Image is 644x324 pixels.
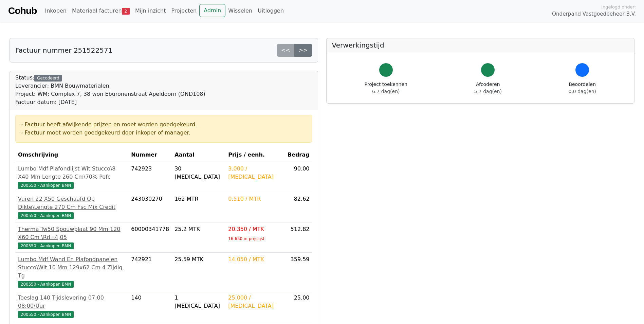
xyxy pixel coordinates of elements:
div: 1 [MEDICAL_DATA] [174,294,223,310]
th: Omschrijving [15,148,128,162]
div: 14.050 / MTK [228,255,281,264]
div: Vuren 22 X50 Geschaafd Op Dikte\Lengte 270 Cm Fsc Mix Credit [18,195,126,211]
a: Lumbo Mdf Plafondlijst Wit Stucco\8 X40 Mm Lengte 260 Cm\70% Pefc200550 - Aankopen BMN [18,165,126,189]
span: 6.7 dag(en) [372,89,400,94]
span: 200550 - Aankopen BMN [18,242,74,249]
a: >> [294,44,312,57]
a: Cohub [8,3,37,19]
a: Vuren 22 X50 Geschaafd Op Dikte\Lengte 270 Cm Fsc Mix Credit200550 - Aankopen BMN [18,195,126,219]
div: 0.510 / MTR [228,195,281,203]
td: 359.59 [284,253,312,291]
div: - Factuur moet worden goedgekeurd door inkoper of manager. [21,129,307,137]
div: Afcoderen [474,81,502,95]
div: Gecodeerd [34,75,62,82]
div: Factuur datum: [DATE] [15,98,205,106]
span: 200550 - Aankopen BMN [18,212,74,219]
div: Project: WM: Complex 7, 38 won Eburonenstraat Apeldoorn (OND108) [15,90,205,98]
a: Mijn inzicht [132,4,169,18]
td: 512.82 [284,222,312,253]
td: 90.00 [284,162,312,192]
td: 243030270 [128,192,172,222]
div: Lumbo Mdf Wand En Plafondpanelen Stucco\Wit 10 Mm 129x62 Cm 4 Zijdig Tg [18,255,126,280]
span: 2 [122,8,130,15]
th: Bedrag [284,148,312,162]
a: Therma Tw50 Spouwplaat 90 Mm 120 X60 Cm \Rd=4,05200550 - Aankopen BMN [18,225,126,250]
div: 3.000 / [MEDICAL_DATA] [228,165,281,181]
td: 60000341778 [128,222,172,253]
h5: Verwerkingstijd [332,41,629,49]
span: Onderpand Vastgoedbeheer B.V. [552,10,636,18]
div: Lumbo Mdf Plafondlijst Wit Stucco\8 X40 Mm Lengte 260 Cm\70% Pefc [18,165,126,181]
td: 742923 [128,162,172,192]
h5: Factuur nummer 251522571 [15,46,112,54]
div: - Factuur heeft afwijkende prijzen en moet worden goedgekeurd. [21,121,307,129]
a: Materiaal facturen2 [69,4,132,18]
a: Wisselen [225,4,255,18]
span: 200550 - Aankopen BMN [18,281,74,288]
td: 82.62 [284,192,312,222]
span: 0.0 dag(en) [569,89,596,94]
span: 5.7 dag(en) [474,89,502,94]
div: Beoordelen [569,81,596,95]
a: Lumbo Mdf Wand En Plafondpanelen Stucco\Wit 10 Mm 129x62 Cm 4 Zijdig Tg200550 - Aankopen BMN [18,255,126,288]
span: 200550 - Aankopen BMN [18,311,74,318]
div: Therma Tw50 Spouwplaat 90 Mm 120 X60 Cm \Rd=4,05 [18,225,126,241]
th: Nummer [128,148,172,162]
div: 20.350 / MTK [228,225,281,233]
a: Inkopen [42,4,69,18]
a: Admin [199,4,225,17]
div: Toeslag 140 Tijdslevering 07:00 08:00\Uur [18,294,126,310]
div: Leverancier: BMN Bouwmaterialen [15,82,205,90]
div: Project toekennen [365,81,407,95]
td: 25.00 [284,291,312,321]
div: 25.2 MTK [174,225,223,233]
div: 162 MTR [174,195,223,203]
td: 140 [128,291,172,321]
sub: 16.650 in prijslijst [228,236,264,241]
div: 25.59 MTK [174,255,223,264]
div: 30 [MEDICAL_DATA] [174,165,223,181]
span: Ingelogd onder: [601,4,636,10]
td: 742921 [128,253,172,291]
span: 200550 - Aankopen BMN [18,182,74,189]
a: Toeslag 140 Tijdslevering 07:00 08:00\Uur200550 - Aankopen BMN [18,294,126,318]
th: Aantal [172,148,225,162]
div: 25.000 / [MEDICAL_DATA] [228,294,281,310]
a: Projecten [168,4,199,18]
a: Uitloggen [255,4,287,18]
th: Prijs / eenh. [225,148,284,162]
div: Status: [15,74,205,106]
